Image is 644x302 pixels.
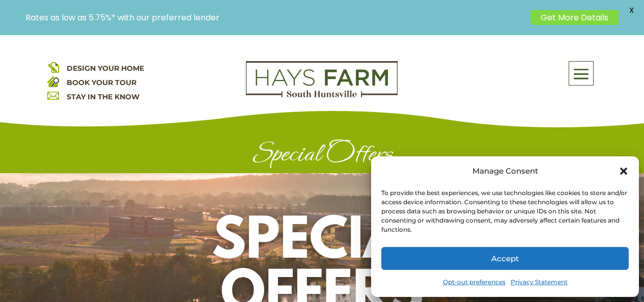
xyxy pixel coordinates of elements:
[67,92,139,101] a: STAY IN THE KNOW
[47,75,59,87] img: book your home tour
[246,91,398,100] a: hays farm homes huntsville development
[472,164,538,178] div: Manage Consent
[25,13,525,22] p: Rates as low as 5.75%* with our preferred lender
[530,10,619,25] a: Get More Details
[619,166,629,176] div: Close dialog
[443,275,506,289] a: Opt-out preferences
[47,61,59,73] img: design your home
[246,61,398,98] img: Logo
[624,3,639,18] span: X
[381,188,628,234] div: To provide the best experiences, we use technologies like cookies to store and/or access device i...
[67,64,144,73] a: DESIGN YOUR HOME
[65,138,580,173] h1: Special Offers
[67,78,136,87] a: BOOK YOUR TOUR
[381,247,629,270] button: Accept
[511,275,568,289] a: Privacy Statement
